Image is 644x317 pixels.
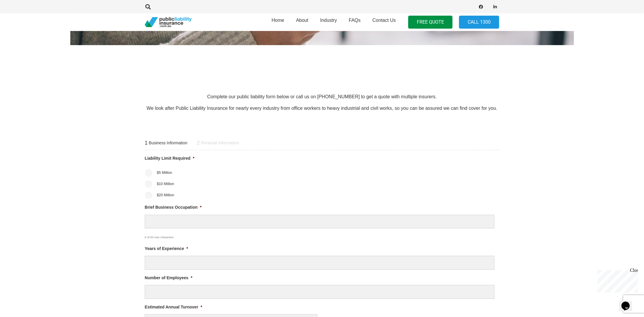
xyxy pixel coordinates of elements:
[145,105,499,112] p: We look after Public Liability Insurance for nearly every industry from office workers to heavy i...
[149,140,188,146] span: Business Information
[145,205,201,210] label: Brief Business Occupation
[439,45,468,75] img: cgu
[331,45,361,75] img: zurich
[2,2,41,43] div: Chat live with an agent now!Close
[9,45,39,75] img: Vero
[197,140,200,146] span: 2
[343,12,367,33] a: FAQs
[367,12,402,33] a: Contact Us
[477,3,485,11] a: Facebook
[142,4,154,9] a: Search
[459,16,499,29] a: Call 1300
[157,192,174,198] label: $20 Million
[157,170,172,175] label: $5 Million
[619,293,638,311] iframe: chat widget
[595,268,638,293] iframe: chat widget
[349,18,361,23] span: FAQs
[290,12,314,33] a: About
[201,140,239,146] span: Personal Information
[408,16,453,29] a: FREE QUOTE
[373,18,396,23] span: Contact Us
[320,18,337,23] span: Industry
[271,18,284,23] span: Home
[296,18,308,23] span: About
[266,12,290,33] a: Home
[546,45,575,75] img: aig
[145,230,466,241] div: 0 of 50 max characters
[157,181,174,187] label: $10 Million
[145,304,202,310] label: Estimated Annual Turnover
[145,156,194,161] label: Liability Limit Required
[145,275,192,280] label: Number of Employees
[145,246,188,251] label: Years of Experience
[491,3,499,11] a: LinkedIn
[314,12,343,33] a: Industry
[145,17,192,27] a: pli_logotransparent
[145,94,499,100] p: Complete our public liability form below or call us on [PHONE_NUMBER] to get a quote with multipl...
[145,140,148,146] span: 1
[224,45,253,75] img: lloyds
